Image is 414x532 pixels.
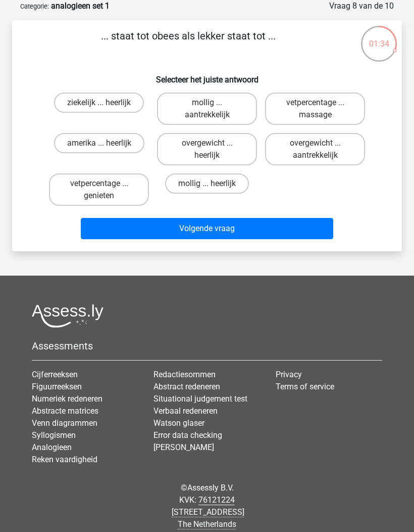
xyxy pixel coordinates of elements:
[187,483,234,493] a: Assessly B.V.
[51,1,110,11] strong: analogieen set 1
[153,394,247,404] a: Situational judgement test
[153,430,222,440] a: Error data checking
[165,173,249,194] label: mollig ... heerlijk
[153,418,204,428] a: Watson glaser
[153,382,220,391] a: Abstract redeneren
[32,418,97,428] a: Venn diagrammen
[32,455,97,464] a: Reken vaardigheid
[54,133,144,153] label: amerika ... heerlijk
[153,406,218,416] a: Verbaal redeneren
[265,133,365,165] label: overgewicht ... aantrekkelijk
[81,218,334,239] button: Volgende vraag
[360,25,398,50] div: 01:34
[28,67,386,84] h6: Selecteer het juiste antwoord
[157,133,257,165] label: overgewicht ... heerlijk
[28,28,348,59] p: ... staat tot obees als lekker staat tot ...
[32,382,82,391] a: Figuurreeksen
[20,3,49,10] small: Categorie:
[276,382,334,391] a: Terms of service
[32,430,76,440] a: Syllogismen
[265,93,365,125] label: vetpercentage ... massage
[32,406,98,416] a: Abstracte matrices
[32,394,102,404] a: Numeriek redeneren
[153,370,216,379] a: Redactiesommen
[49,173,149,206] label: vetpercentage ... genieten
[32,442,72,452] a: Analogieen
[157,93,257,125] label: mollig ... aantrekkelijk
[54,93,144,113] label: ziekelijk ... heerlijk
[32,304,103,328] img: Assessly logo
[276,370,302,379] a: Privacy
[32,370,78,379] a: Cijferreeksen
[153,442,214,452] a: [PERSON_NAME]
[32,340,382,352] h5: Assessments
